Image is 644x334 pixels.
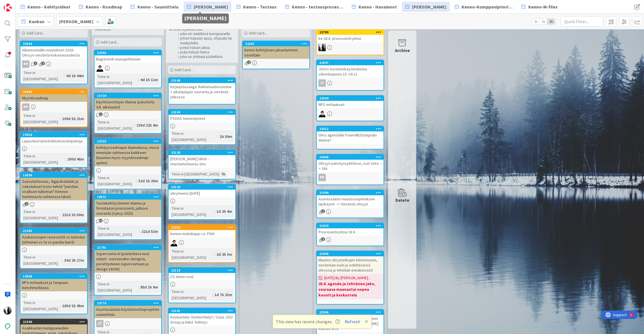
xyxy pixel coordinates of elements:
a: 21994Asuntosäätiö muutossopimuksen läpikäynti --> Viestintä ohryyn [316,190,384,218]
div: 21791 [97,246,161,250]
div: 21596 [23,320,87,324]
div: Keskustelu: Tuntierittelyt / Case JOO Group ja linkit -kehitys [169,313,235,326]
div: 19658 [23,274,87,278]
div: JOO:n tuotantokäytönaloitus viikonloppuna 15.-16.11 [317,65,384,78]
div: 22287Kenno kehityksen jakautuminen osioittain [243,41,309,59]
div: Asuntosäätiö muutossopimuksen läpikäynti --> Viestintä ohryyn [317,195,384,208]
div: Time in [GEOGRAPHIC_DATA] [22,153,65,165]
span: : [65,156,66,162]
span: : [214,208,215,214]
div: 18671Tuotekehitystiimien tilanne ja firmatason priorisointi, jatkuva seuranta (syksy 2025) [94,194,161,217]
div: 22947 [319,61,384,65]
a: 23012Ohry agendalle PowreBI/Dataputki tilanne? [316,126,384,149]
span: 1 [34,62,37,65]
img: MT [318,110,326,117]
div: Ohry agendalle PowreBI/Dataputki tilanne? [317,131,384,144]
div: 22287 [243,41,309,46]
div: 18671 [94,194,161,199]
div: 22904 [317,96,384,101]
div: Tuotekehitystiimien tilanne ja firmatason priorisointi, jatkuva seuranta (syksy 2025) [94,199,161,217]
div: 15724Käyttöönottojen tilanne (päivitetty 4.8. aikataulut) [94,93,161,111]
div: Time in [GEOGRAPHIC_DATA] [96,281,138,293]
div: 16939 [23,173,87,177]
div: 15293 [171,225,235,229]
div: 23136 [169,150,235,155]
div: Allianssimallin muutokset 2026 - Ohryyn viestintä kokonaisuudesta [20,46,87,59]
div: [PERSON_NAME] lähtö - muistamislounas tms [169,155,235,168]
div: Supervoima AI (päätettävä next stepit - seuraavaksi designia, perehtyminen supervoimaan ja design... [94,250,161,273]
a: Kenno - testausprosessi/Featureflagit [282,2,347,12]
div: 4d 1h 11m [139,77,160,83]
div: 22903 [94,50,161,55]
span: 1x [532,19,540,24]
span: : [212,292,213,298]
div: 23160 [171,110,235,114]
div: 1h 59m [218,133,234,140]
div: 15724 [94,93,161,98]
span: Kenno - Havainnot [359,3,397,10]
img: MT [96,64,104,72]
span: Add Card... [27,31,45,36]
a: Kenno - Roadmap [76,2,126,12]
div: 23118CS-tiimin rooli [169,268,235,280]
a: 18671Tuotekehitystiimien tilanne ja firmatason priorisointi, jatkuva seuranta (syksy 2025)Time in... [94,194,162,240]
div: Time in [GEOGRAPHIC_DATA] [22,300,60,312]
div: 16939 [20,173,87,178]
span: [PERSON_NAME] [194,3,228,10]
span: Kenno - Kehitysideat [27,3,70,10]
div: 23129 [171,185,235,189]
a: 22904NPS mittauksetMT [316,95,384,121]
a: Kenno - Suunnittelu [127,2,182,12]
span: 1 [321,237,325,241]
div: Archive [395,47,410,54]
div: 21919 [319,224,384,228]
div: Time in [GEOGRAPHIC_DATA] [170,248,214,261]
span: : [60,303,61,309]
div: Time in [GEOGRAPHIC_DATA] [170,205,214,218]
div: MT [169,239,235,246]
div: JT [317,79,384,87]
div: 32d 1h 26m [137,178,160,184]
img: MT [170,239,178,246]
b: 25.8. agenda ja tehtävien jako, seuraava maanantai nopea koonti ja keskustelu [318,281,382,298]
li: joka on viestittävä kumppaneille [175,32,235,36]
a: Kenno - Havainnot [348,2,400,12]
div: 7h [220,171,227,177]
div: 22904NPS mittaukset [317,96,384,108]
span: This view has recent changes. [276,318,340,325]
div: 23129 [169,185,235,190]
div: 1d 2h 4m [215,208,234,214]
div: Time in [GEOGRAPHIC_DATA] [170,171,219,177]
div: 22332Kehitysroadmapin tilannekuva, missä mennään suhteessa kaikkeen (huomioi myös myyntiroadmap-a... [94,139,161,166]
div: 23006 [317,155,384,160]
div: 22946JOO:n raportointitarpeet - Sisäinen läpikäynti, palaveri [PERSON_NAME] kanssa 30.9. [317,310,384,332]
span: 2 [41,62,45,65]
img: Visit kanbanzone.com [4,4,12,12]
span: : [138,77,139,83]
div: Time in [GEOGRAPHIC_DATA] [96,175,136,187]
div: 23006Ohryyn päivityssyklitoive, isot 2vko --> 1kk [317,155,384,172]
div: 23136 [171,151,235,155]
div: 21463Asukassivujen resursointi vs laskutus (yhteinen vs ta vs pandia laarit) [20,228,87,246]
a: 22903Bugitrendi nousujohteinenMTTime in [GEOGRAPHIC_DATA]:4d 1h 11m [94,50,162,88]
a: [PERSON_NAME] [402,2,450,12]
div: Saavutettavuus, digipalvelulaki ja vaikutukset (voisi tehdä "pandian virallisen tulkinnan" Kennon... [20,178,87,200]
div: Lapputeoriametriikkamuistiinpanoja [20,137,87,145]
div: 19416Lapputeoriametriikkamuistiinpanoja [20,132,87,145]
button: Refresh [343,318,362,325]
div: 21866Muutos ohrymatkujen tekemiseen, nostetaan esiin jo edeltävässä ohryssä ja tehdään ennakoivasti [317,251,384,274]
div: 23101 [171,309,235,313]
a: 23160PSOAS toimenpiteetTime in [GEOGRAPHIC_DATA]:1h 59m [168,109,236,145]
a: 22287Kenno kehityksen jakautuminen osioittain [242,41,310,69]
div: Priorisointiryhmä 18.6. [317,228,384,236]
li: johon kaipaan apua, ohjausta tai mielipidettä [175,36,235,45]
div: 23012 [319,127,384,131]
div: 22332 [97,139,161,143]
div: PP [22,60,29,68]
div: 22789ke 28.8. priorisointiryhmä [317,30,384,42]
div: 39d 2h 27m [63,257,85,263]
div: Asukassivujen resursointi vs laskutus (yhteinen vs ta vs pandia laarit) [20,233,87,246]
div: 21791Supervoima AI (päätettävä next stepit - seuraavaksi designia, perehtyminen supervoimaan ja d... [94,245,161,273]
div: NPS-mittaukset ja Tampuuri benchmarkkaus [20,279,87,291]
div: 221d 1h 50m [61,212,85,218]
